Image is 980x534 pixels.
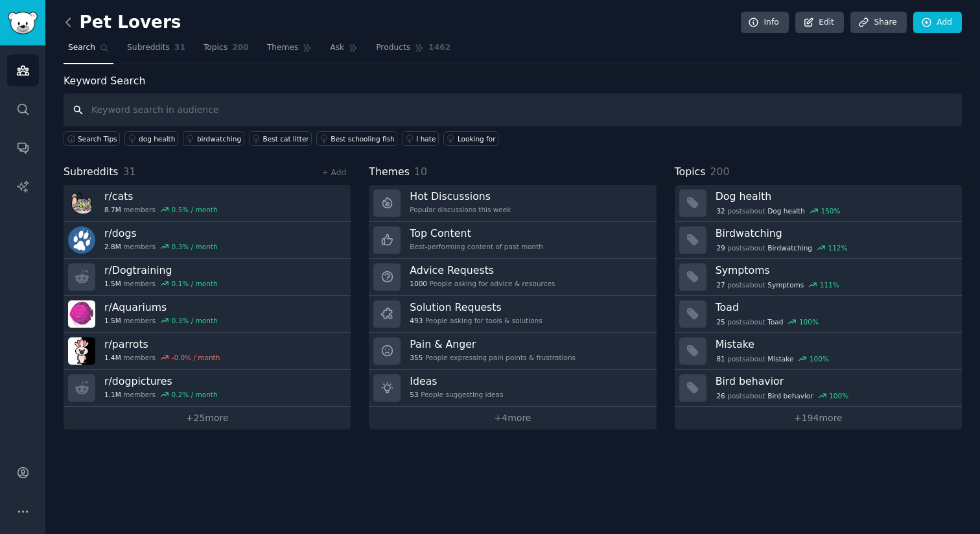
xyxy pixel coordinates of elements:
[64,407,351,430] a: +25more
[410,316,423,325] span: 493
[263,134,309,143] div: Best cat litter
[675,185,962,222] a: Dog health32postsaboutDog health150%
[127,42,170,54] span: Subreddits
[410,300,542,314] h3: Solution Requests
[410,374,503,388] h3: Ideas
[369,296,656,333] a: Solution Requests493People asking for tools & solutions
[68,226,95,254] img: dogs
[104,353,121,362] span: 1.4M
[828,243,847,252] div: 112 %
[410,279,555,288] div: People asking for advice & resources
[716,280,725,289] span: 27
[64,93,962,127] input: Keyword search in audience
[249,131,312,146] a: Best cat litter
[104,205,218,214] div: members
[820,280,839,289] div: 111 %
[64,38,113,64] a: Search
[716,189,953,203] h3: Dog health
[64,12,181,33] h2: Pet Lovers
[64,131,120,146] button: Search Tips
[410,353,423,362] span: 355
[369,407,656,430] a: +4more
[675,370,962,407] a: Bird behavior26postsaboutBird behavior100%
[716,242,849,254] div: post s about
[64,333,351,370] a: r/parrots1.4Mmembers-0.0% / month
[104,279,121,288] span: 1.5M
[331,134,395,143] div: Best schooling fish
[172,279,218,288] div: 0.1 % / month
[104,226,218,240] h3: r/ dogs
[64,370,351,407] a: r/dogpictures1.1Mmembers0.2% / month
[414,165,427,178] span: 10
[104,337,220,351] h3: r/ parrots
[829,391,848,400] div: 100 %
[369,222,656,259] a: Top ContentBest-performing content of past month
[675,222,962,259] a: Birdwatching29postsaboutBirdwatching112%
[850,12,906,34] a: Share
[410,353,576,362] div: People expressing pain points & frustrations
[325,38,362,64] a: Ask
[402,131,439,146] a: I hate
[183,131,244,146] a: birdwatching
[64,296,351,333] a: r/Aquariums1.5Mmembers0.3% / month
[68,300,95,328] img: Aquariums
[821,206,841,215] div: 150 %
[458,134,496,143] div: Looking for
[716,337,953,351] h3: Mistake
[369,259,656,296] a: Advice Requests1000People asking for advice & resources
[716,205,842,217] div: post s about
[104,316,121,325] span: 1.5M
[64,185,351,222] a: r/cats8.7Mmembers0.5% / month
[767,317,783,326] span: Toad
[716,390,850,402] div: post s about
[716,374,953,388] h3: Bird behavior
[410,316,542,325] div: People asking for tools & solutions
[267,42,299,54] span: Themes
[716,206,725,215] span: 32
[410,390,418,399] span: 53
[767,354,793,363] span: Mistake
[104,242,218,251] div: members
[716,353,830,365] div: post s about
[810,354,829,363] div: 100 %
[675,296,962,333] a: Toad25postsaboutToad100%
[64,75,145,87] label: Keyword Search
[410,337,576,351] h3: Pain & Anger
[64,259,351,296] a: r/Dogtraining1.5Mmembers0.1% / month
[104,242,121,251] span: 2.8M
[68,42,95,54] span: Search
[262,38,317,64] a: Themes
[104,279,218,288] div: members
[124,131,178,146] a: dog health
[232,42,249,54] span: 200
[104,390,218,399] div: members
[371,38,455,64] a: Products1462
[416,134,436,143] div: I hate
[369,370,656,407] a: Ideas53People suggesting ideas
[741,12,789,34] a: Info
[204,42,227,54] span: Topics
[78,134,117,143] span: Search Tips
[767,243,812,252] span: Birdwatching
[122,38,190,64] a: Subreddits31
[369,333,656,370] a: Pain & Anger355People expressing pain points & frustrations
[410,263,555,277] h3: Advice Requests
[716,279,841,291] div: post s about
[716,316,820,328] div: post s about
[410,279,427,288] span: 1000
[369,185,656,222] a: Hot DiscussionsPopular discussions this week
[104,374,218,388] h3: r/ dogpictures
[64,164,119,180] span: Subreddits
[716,317,725,326] span: 25
[104,316,218,325] div: members
[767,391,813,400] span: Bird behavior
[104,390,121,399] span: 1.1M
[104,205,121,214] span: 8.7M
[410,226,543,240] h3: Top Content
[199,38,253,64] a: Topics200
[64,222,351,259] a: r/dogs2.8Mmembers0.3% / month
[716,391,725,400] span: 26
[428,42,450,54] span: 1462
[172,353,220,362] div: -0.0 % / month
[321,168,346,177] a: + Add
